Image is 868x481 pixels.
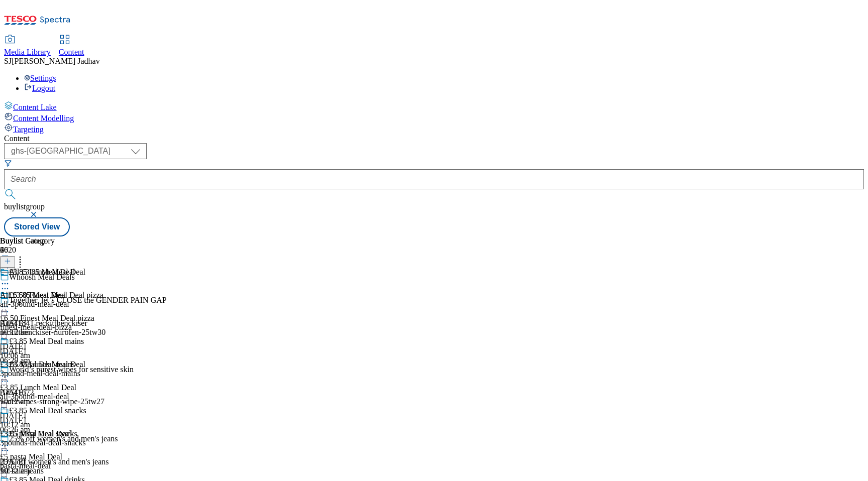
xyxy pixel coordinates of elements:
a: Logout [24,84,55,92]
span: Content Modelling [13,114,74,123]
span: Content Lake [13,103,57,111]
div: All £3.85 Meal Deal [9,268,75,277]
input: Search [4,169,864,189]
div: £6.50 Finest Meal Deal pizza [9,291,103,300]
a: Content Lake [4,101,864,112]
a: Targeting [4,123,864,134]
span: buylistgroup [4,202,45,211]
span: SJ [4,57,12,65]
span: [PERSON_NAME] Jadhav [12,57,100,65]
svg: Search Filters [4,159,12,167]
a: Content Modelling [4,112,864,123]
button: Stored View [4,217,70,236]
span: Targeting [13,125,44,134]
a: Content [59,36,84,57]
div: Together, let’s CLOSE the GENDER PAIN GAP [9,296,167,305]
span: Content [59,48,84,56]
a: Media Library [4,36,51,57]
div: Content [4,134,864,143]
div: £3.85 Meal Deal mains [9,337,84,346]
span: Media Library [4,48,51,56]
div: £3.85 Meal Deal snacks [9,406,86,415]
a: Settings [24,74,56,82]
